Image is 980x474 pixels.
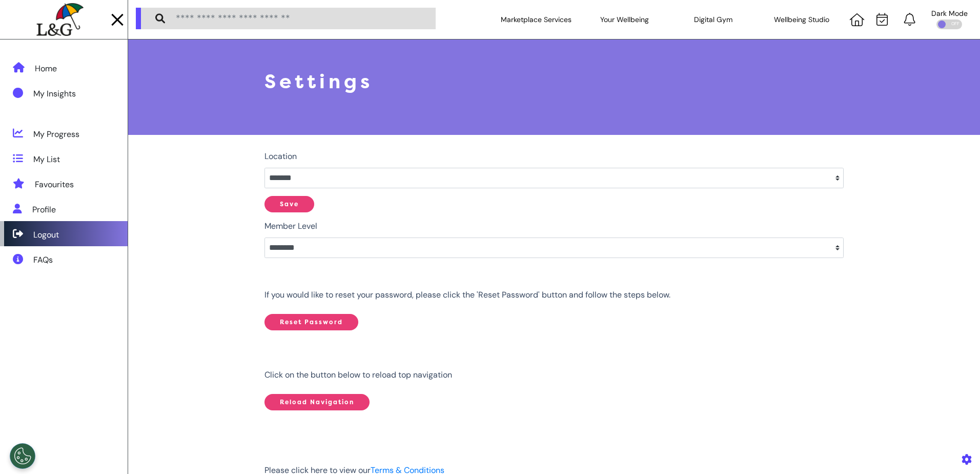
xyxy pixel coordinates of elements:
[10,443,35,469] button: Open Preferences
[33,254,53,266] div: FAQs
[264,369,844,381] p: Click on the button below to reload top navigation
[264,196,314,212] button: Save
[492,5,581,34] div: Marketplace Services
[264,150,844,163] p: Location
[33,229,59,241] div: Logout
[36,3,83,36] img: company logo
[264,220,844,232] p: Member Level
[35,179,74,191] div: Favourites
[264,70,844,94] h2: Settings
[33,153,60,166] div: My List
[758,5,846,34] div: Wellbeing Studio
[931,10,968,17] div: Dark Mode
[32,204,56,216] div: Profile
[669,5,758,34] div: Digital Gym
[264,394,370,410] button: Reload Navigation
[264,289,844,301] p: If you would like to reset your password, please click the 'Reset Password' button and follow the...
[35,63,57,75] div: Home
[264,314,358,330] button: Reset Password
[33,128,79,141] div: My Progress
[33,88,76,100] div: My Insights
[936,19,962,29] div: OFF
[581,5,669,34] div: Your Wellbeing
